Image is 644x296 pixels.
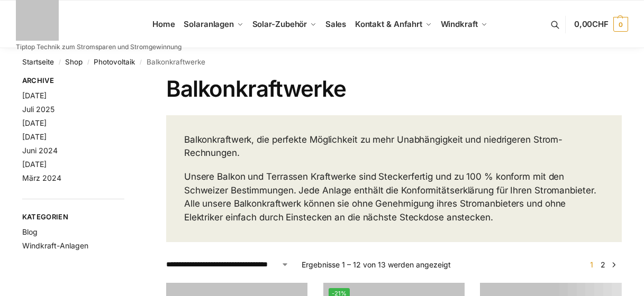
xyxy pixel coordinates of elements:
[22,146,58,155] a: Juni 2024
[22,160,47,169] a: [DATE]
[574,19,609,29] span: 0,00
[22,241,88,250] a: Windkraft-Anlagen
[598,260,608,269] a: Seite 2
[54,58,65,67] span: /
[22,173,61,182] a: März 2024
[610,259,618,270] a: →
[166,76,622,102] h1: Balkonkraftwerke
[22,132,47,141] a: [DATE]
[184,133,604,160] p: Balkonkraftwerk, die perfekte Möglichkeit zu mehr Unabhängigkeit und niedrigeren Strom-Rechnungen.
[184,170,604,224] p: Unsere Balkon und Terrassen Kraftwerke sind Steckerfertig und zu 100 % konform mit den Schweizer ...
[587,260,596,269] span: Seite 1
[16,44,182,50] p: Tiptop Technik zum Stromsparen und Stromgewinnung
[252,19,307,29] span: Solar-Zubehör
[65,58,83,66] a: Shop
[184,19,234,29] span: Solaranlagen
[302,259,451,270] p: Ergebnisse 1 – 12 von 13 werden angezeigt
[436,1,492,48] a: Windkraft
[325,19,347,29] span: Sales
[22,76,124,86] span: Archive
[22,58,54,66] a: Startseite
[22,105,55,114] a: Juli 2025
[248,1,321,48] a: Solar-Zubehör
[179,1,248,48] a: Solaranlagen
[22,212,124,223] span: Kategorien
[355,19,422,29] span: Kontakt & Anfahrt
[166,259,289,270] select: Shop-Reihenfolge
[22,48,622,76] nav: Breadcrumb
[574,8,628,40] a: 0,00CHF 0
[584,259,622,270] nav: Produkt-Seitennummerierung
[94,58,135,66] a: Photovoltaik
[83,58,94,67] span: /
[441,19,478,29] span: Windkraft
[135,58,146,67] span: /
[22,118,47,127] a: [DATE]
[124,76,131,88] button: Close filters
[613,17,628,32] span: 0
[350,1,436,48] a: Kontakt & Anfahrt
[592,19,609,29] span: CHF
[22,227,38,236] a: Blog
[22,91,47,100] a: [DATE]
[321,1,350,48] a: Sales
